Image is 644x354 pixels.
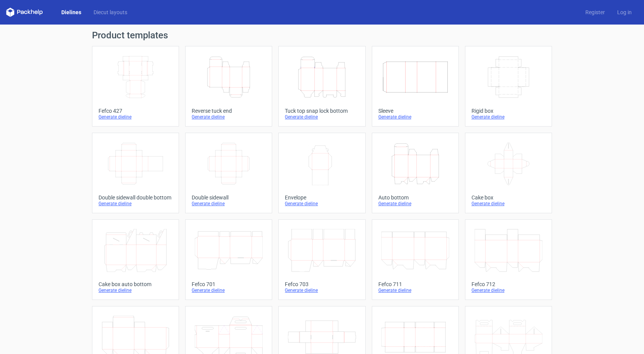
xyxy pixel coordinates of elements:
a: Tuck top snap lock bottomGenerate dieline [278,46,365,127]
a: Double sidewall double bottomGenerate dieline [92,133,179,213]
div: Double sidewall double bottom [99,194,172,201]
div: Reverse tuck end [192,108,266,114]
div: Sleeve [378,108,452,114]
div: Generate dieline [99,287,172,293]
div: Envelope [285,194,359,201]
div: Cake box auto bottom [99,281,172,287]
a: Fefco 701Generate dieline [185,219,272,300]
div: Generate dieline [285,114,359,120]
a: SleeveGenerate dieline [372,46,459,127]
a: Reverse tuck endGenerate dieline [185,46,272,127]
div: Auto bottom [378,194,452,201]
a: Diecut layouts [87,8,133,16]
div: Generate dieline [378,201,452,207]
a: EnvelopeGenerate dieline [278,133,365,213]
a: Log in [611,8,638,16]
div: Generate dieline [99,114,172,120]
div: Fefco 701 [192,281,266,287]
div: Generate dieline [378,287,452,293]
a: Fefco 427Generate dieline [92,46,179,127]
div: Generate dieline [472,201,545,207]
div: Generate dieline [285,287,359,293]
div: Generate dieline [192,201,266,207]
a: Cake boxGenerate dieline [465,133,552,213]
a: Auto bottomGenerate dieline [372,133,459,213]
div: Generate dieline [192,114,266,120]
div: Generate dieline [472,287,545,293]
a: Rigid boxGenerate dieline [465,46,552,127]
div: Double sidewall [192,194,266,201]
div: Generate dieline [285,201,359,207]
a: Dielines [55,8,87,16]
div: Fefco 427 [99,108,172,114]
h1: Product templates [92,31,552,40]
div: Generate dieline [378,114,452,120]
div: Generate dieline [472,114,545,120]
a: Cake box auto bottomGenerate dieline [92,219,179,300]
a: Fefco 703Generate dieline [278,219,365,300]
div: Fefco 711 [378,281,452,287]
div: Rigid box [472,108,545,114]
a: Fefco 712Generate dieline [465,219,552,300]
a: Register [579,8,611,16]
div: Tuck top snap lock bottom [285,108,359,114]
div: Fefco 703 [285,281,359,287]
div: Fefco 712 [472,281,545,287]
a: Double sidewallGenerate dieline [185,133,272,213]
div: Generate dieline [192,287,266,293]
a: Fefco 711Generate dieline [372,219,459,300]
div: Cake box [472,194,545,201]
div: Generate dieline [99,201,172,207]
